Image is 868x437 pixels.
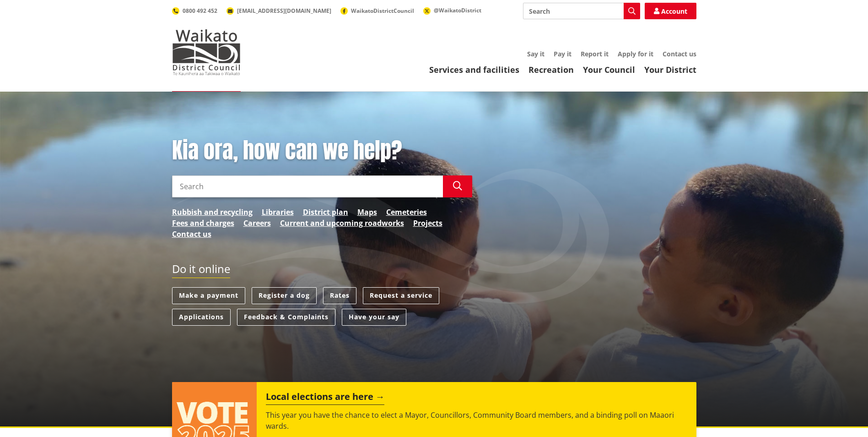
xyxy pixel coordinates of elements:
[323,287,356,304] a: Rates
[172,137,472,164] h1: Kia ora, how can we help?
[644,64,696,75] a: Your District
[243,218,271,229] a: Careers
[523,3,640,19] input: Search input
[266,410,687,432] p: This year you have the chance to elect a Mayor, Councillors, Community Board members, and a bindi...
[434,6,481,14] span: @WaikatoDistrict
[172,7,217,15] a: 0800 492 452
[183,7,217,15] span: 0800 492 452
[172,175,443,197] input: Search input
[429,64,519,75] a: Services and facilities
[527,49,545,58] a: Say it
[226,7,331,15] a: [EMAIL_ADDRESS][DOMAIN_NAME]
[386,207,427,218] a: Cemeteries
[172,287,245,304] a: Make a payment
[172,309,231,326] a: Applications
[528,64,574,75] a: Recreation
[618,49,653,58] a: Apply for it
[342,309,406,326] a: Have your say
[172,229,211,240] a: Contact us
[172,262,230,279] h2: Do it online
[645,3,696,19] a: Account
[172,218,234,229] a: Fees and charges
[581,49,609,58] a: Report it
[303,207,348,218] a: District plan
[237,309,335,326] a: Feedback & Complaints
[252,287,317,304] a: Register a dog
[663,49,696,58] a: Contact us
[351,7,414,15] span: WaikatoDistrictCouncil
[172,29,241,75] img: Waikato District Council - Te Kaunihera aa Takiwaa o Waikato
[357,207,377,218] a: Maps
[583,64,635,75] a: Your Council
[363,287,439,304] a: Request a service
[262,207,294,218] a: Libraries
[413,218,442,229] a: Projects
[237,7,331,15] span: [EMAIL_ADDRESS][DOMAIN_NAME]
[280,218,404,229] a: Current and upcoming roadworks
[266,391,384,405] h2: Local elections are here
[340,7,414,15] a: WaikatoDistrictCouncil
[172,207,253,218] a: Rubbish and recycling
[554,49,571,58] a: Pay it
[423,6,481,14] a: @WaikatoDistrict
